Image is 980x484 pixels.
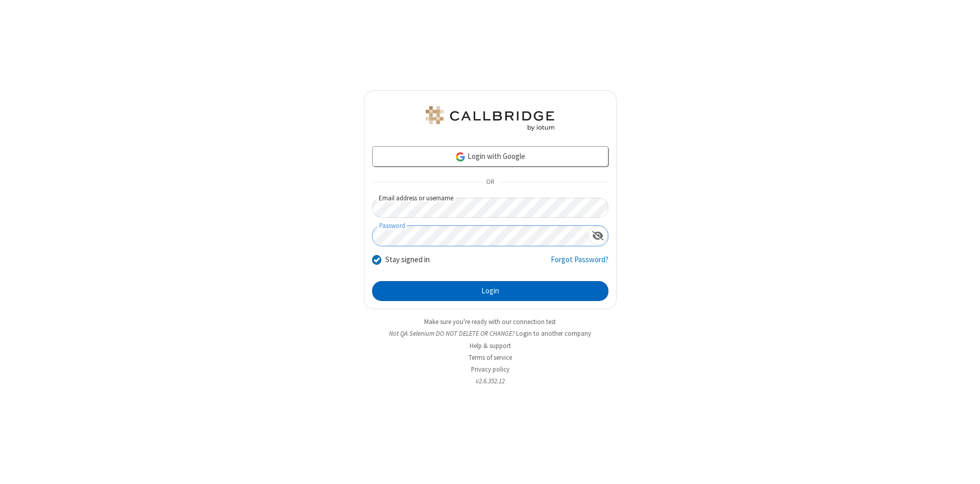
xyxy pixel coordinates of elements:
img: google-icon.png [455,151,466,163]
li: Not QA Selenium DO NOT DELETE OR CHANGE? [364,329,617,338]
input: Password [373,226,588,246]
iframe: Chat [954,457,972,477]
a: Terms of service [469,353,512,362]
a: Login with Google [372,146,608,167]
input: Email address or username [372,198,608,218]
img: QA Selenium DO NOT DELETE OR CHANGE [424,106,556,131]
button: Login to another company [516,329,591,338]
button: Login [372,281,608,302]
a: Help & support [470,341,511,350]
a: Privacy policy [471,365,509,374]
div: Show password [588,226,608,245]
a: Forgot Password? [551,254,608,273]
a: Make sure you're ready with our connection test [424,317,556,326]
label: Stay signed in [385,254,430,266]
span: OR [482,175,498,190]
li: v2.6.352.12 [364,376,617,386]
